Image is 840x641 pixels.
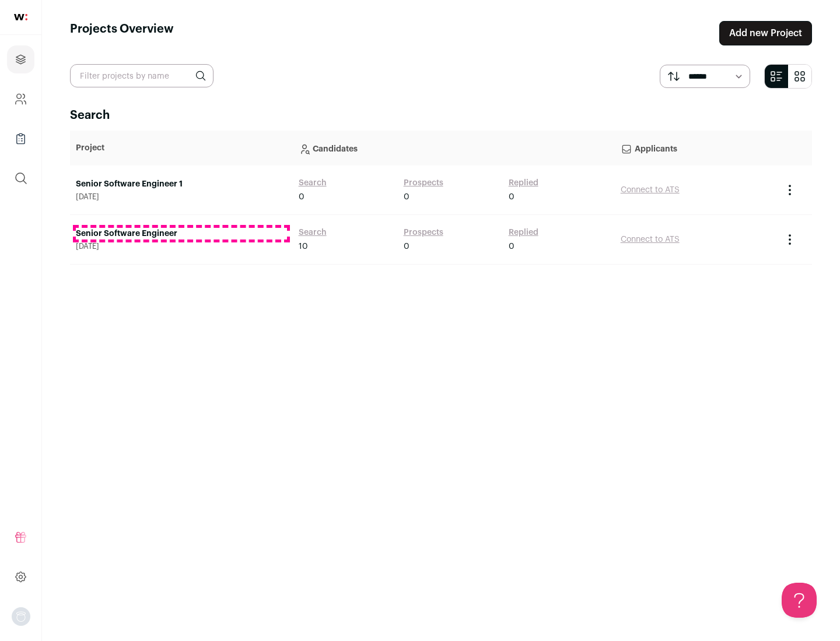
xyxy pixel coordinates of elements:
[719,21,812,45] a: Add new Project
[783,233,797,246] button: Project Actions
[621,186,680,194] a: Connect to ATS
[70,107,812,124] h2: Search
[783,183,797,197] button: Project Actions
[76,242,287,251] span: [DATE]
[509,177,538,189] a: Replied
[7,45,34,73] a: Projects
[76,142,287,154] p: Project
[404,191,409,203] span: 0
[12,607,30,626] button: Open dropdown
[70,64,213,87] input: Filter projects by name
[404,227,443,238] a: Prospects
[509,191,514,203] span: 0
[76,192,287,202] span: [DATE]
[76,178,287,190] a: Senior Software Engineer 1
[509,241,514,252] span: 0
[70,21,174,45] h1: Projects Overview
[299,227,327,238] a: Search
[14,14,27,20] img: wellfound-shorthand-0d5821cbd27db2630d0214b213865d53afaa358527fdda9d0ea32b1df1b89c2c.svg
[76,228,287,240] a: Senior Software Engineer
[509,227,538,238] a: Replied
[299,241,308,252] span: 10
[12,607,30,626] img: nopic.png
[621,136,771,160] p: Applicants
[7,125,34,153] a: Company Lists
[299,177,327,189] a: Search
[299,191,304,203] span: 0
[404,177,443,189] a: Prospects
[782,583,817,618] iframe: Help Scout Beacon - Open
[621,235,680,244] a: Connect to ATS
[404,241,409,252] span: 0
[7,85,34,113] a: Company and ATS Settings
[299,136,609,160] p: Candidates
